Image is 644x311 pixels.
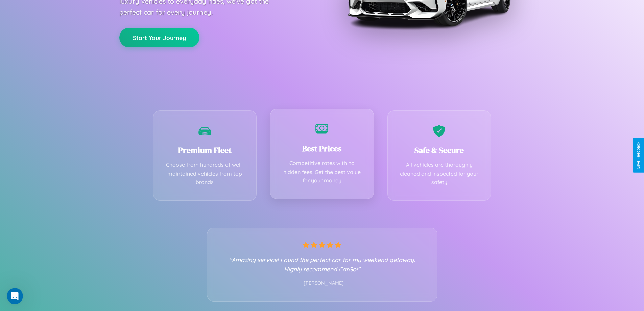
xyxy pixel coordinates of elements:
p: All vehicles are thoroughly cleaned and inspected for your safety [398,161,481,187]
p: - [PERSON_NAME] [221,279,424,288]
h3: Premium Fleet [164,145,246,156]
p: Competitive rates with no hidden fees. Get the best value for your money [281,159,363,185]
p: "Amazing service! Found the perfect car for my weekend getaway. Highly recommend CarGo!" [221,255,424,274]
button: Start Your Journey [119,28,199,47]
p: Choose from hundreds of well-maintained vehicles from top brands [164,161,246,187]
h3: Safe & Secure [398,145,481,156]
h3: Best Prices [281,143,363,154]
iframe: Intercom live chat [7,288,23,304]
div: Give Feedback [636,142,641,169]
